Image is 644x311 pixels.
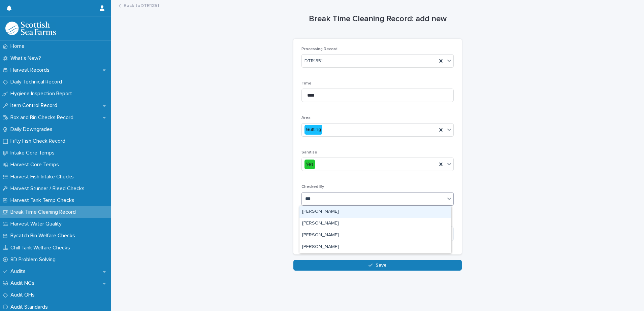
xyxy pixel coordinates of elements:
[8,197,80,204] p: Harvest Tank Temp Checks
[304,160,315,169] div: Yes
[8,174,79,180] p: Harvest Fish Intake Checks
[8,91,77,97] p: Hygiene Inspection Report
[8,126,58,133] p: Daily Downgrades
[301,150,317,154] span: Sanitise
[299,230,451,241] div: Gideon Pringle
[8,292,40,298] p: Audit OFIs
[293,14,462,24] h1: Break Time Cleaning Record: add new
[8,138,71,144] p: Fifty Fish Check Record
[8,268,31,275] p: Audits
[301,47,337,51] span: Processing Record
[8,43,30,49] p: Home
[299,218,451,230] div: Colin Kupris
[124,1,159,9] a: Back toDTR1351
[8,256,61,263] p: 8D Problem Solving
[299,206,451,218] div: Anna Price
[8,67,55,73] p: Harvest Records
[8,209,81,215] p: Break Time Cleaning Record
[8,280,40,286] p: Audit NCs
[293,260,462,271] button: Save
[8,221,67,227] p: Harvest Water Quality
[8,162,64,168] p: Harvest Core Temps
[8,233,80,239] p: Bycatch Bin Welfare Checks
[8,245,75,251] p: Chill Tank Welfare Checks
[8,114,79,121] p: Box and Bin Checks Record
[8,185,90,192] p: Harvest Stunner / Bleed Checks
[5,22,56,35] img: mMrefqRFQpe26GRNOUkG
[301,81,312,85] span: Time
[304,58,323,65] span: DTR1351
[8,55,46,62] p: What's New?
[8,150,60,156] p: Intake Core Temps
[376,263,387,268] span: Save
[301,185,324,189] span: Checked By
[8,102,63,109] p: Item Control Record
[304,125,322,135] div: Gutting
[8,304,53,310] p: Audit Standards
[301,116,311,120] span: Area
[299,241,451,253] div: Ian Pritchard
[8,79,67,85] p: Daily Technical Record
